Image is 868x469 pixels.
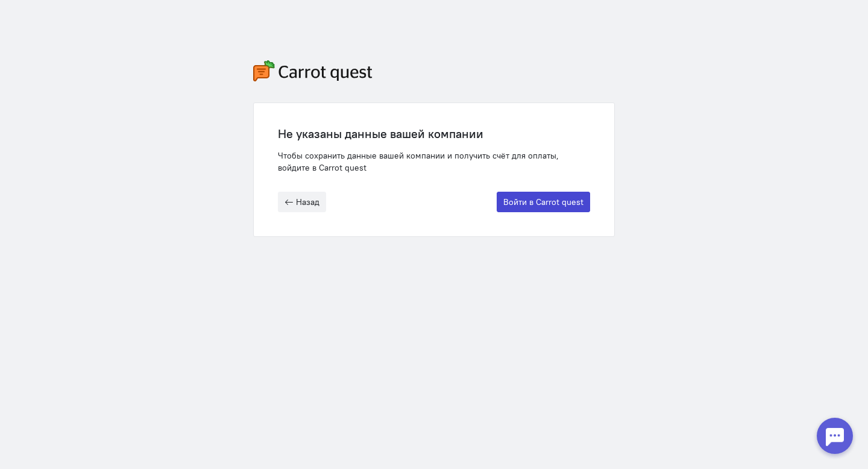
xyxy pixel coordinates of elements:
div: Не указаны данные вашей компании [278,127,590,140]
span: Назад [296,197,319,207]
button: Назад [278,192,326,212]
button: Войти в Carrot quest [497,192,590,212]
img: carrot-quest-logo.svg [253,60,373,81]
div: Чтобы сохранить данные вашей компании и получить счёт для оплаты, войдите в Carrot quest [278,150,590,174]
